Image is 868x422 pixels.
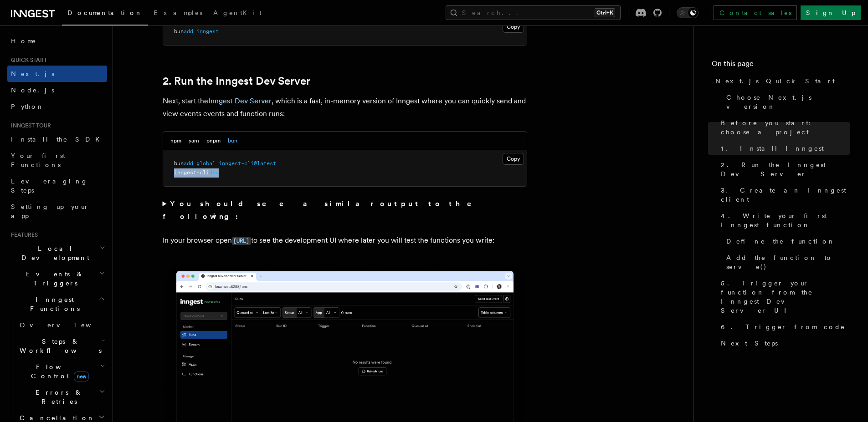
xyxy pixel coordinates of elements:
[723,233,850,249] a: Define the function
[11,103,44,110] span: Python
[7,231,38,239] span: Features
[16,337,102,355] span: Steps & Workflows
[163,198,527,223] summary: You should see a similar output to the following:
[184,160,193,167] span: add
[714,5,797,20] a: Contact sales
[723,249,850,275] a: Add the function to serve()
[717,140,850,157] a: 1. Install Inngest
[232,236,251,244] a: [URL]
[16,359,107,384] button: Flow Controlnew
[228,132,237,150] button: bun
[62,3,148,25] a: Documentation
[7,295,98,313] span: Inngest Functions
[209,169,219,176] span: dev
[721,186,850,204] span: 3. Create an Inngest client
[163,75,310,87] a: 2. Run the Inngest Dev Server
[7,240,107,266] button: Local Development
[11,178,88,194] span: Leveraging Steps
[11,70,54,77] span: Next.js
[721,144,824,153] span: 1. Install Inngest
[721,118,850,137] span: Before you start: choose a project
[726,93,850,111] span: Choose Next.js version
[208,97,272,105] a: Inngest Dev Server
[163,199,485,221] strong: You should see a similar output to the following:
[196,160,216,167] span: global
[67,9,143,16] span: Documentation
[717,275,850,319] a: 5. Trigger your function from the Inngest Dev Server UI
[189,132,199,150] button: yarn
[7,147,107,173] a: Your first Functions
[721,339,778,348] span: Next Steps
[11,86,54,94] span: Node.js
[11,36,36,46] span: Home
[7,131,107,147] a: Install the SDK
[717,182,850,208] a: 3. Create an Inngest client
[712,58,850,73] h4: On this page
[7,269,99,288] span: Events & Triggers
[206,132,221,150] button: pnpm
[163,234,527,247] p: In your browser open to see the development UI where later you will test the functions you write:
[16,384,107,410] button: Errors & Retries
[7,173,107,198] a: Leveraging Steps
[717,208,850,233] a: 4. Write your first Inngest function
[677,7,699,18] button: Toggle dark mode
[219,160,276,167] span: inngest-cli@latest
[446,5,621,20] button: Search...Ctrl+K
[503,21,524,33] button: Copy
[184,28,193,35] span: add
[717,335,850,351] a: Next Steps
[595,8,615,17] kbd: Ctrl+K
[196,28,219,35] span: inngest
[7,244,99,262] span: Local Development
[7,198,107,224] a: Setting up your app
[7,33,107,49] a: Home
[7,66,107,82] a: Next.js
[74,371,89,381] span: new
[174,160,184,167] span: bun
[213,9,262,16] span: AgentKit
[7,266,107,291] button: Events & Triggers
[7,56,47,64] span: Quick start
[721,322,845,331] span: 6. Trigger from code
[721,279,850,315] span: 5. Trigger your function from the Inngest Dev Server UI
[170,132,181,150] button: npm
[174,169,209,176] span: inngest-cli
[715,76,835,86] span: Next.js Quick Start
[723,89,850,115] a: Choose Next.js version
[717,115,850,140] a: Before you start: choose a project
[11,152,65,168] span: Your first Functions
[20,321,113,329] span: Overview
[721,211,850,229] span: 4. Write your first Inngest function
[232,237,251,245] code: [URL]
[16,333,107,359] button: Steps & Workflows
[726,253,850,271] span: Add the function to serve()
[726,237,835,246] span: Define the function
[11,203,89,219] span: Setting up your app
[16,362,100,381] span: Flow Control
[7,82,107,98] a: Node.js
[801,5,861,20] a: Sign Up
[717,319,850,335] a: 6. Trigger from code
[7,98,107,115] a: Python
[11,136,105,143] span: Install the SDK
[148,3,208,25] a: Examples
[16,317,107,333] a: Overview
[174,28,184,35] span: bun
[503,153,524,165] button: Copy
[208,3,267,25] a: AgentKit
[7,291,107,317] button: Inngest Functions
[163,95,527,120] p: Next, start the , which is a fast, in-memory version of Inngest where you can quickly send and vi...
[154,9,202,16] span: Examples
[7,122,51,129] span: Inngest tour
[712,73,850,89] a: Next.js Quick Start
[16,388,99,406] span: Errors & Retries
[721,160,850,178] span: 2. Run the Inngest Dev Server
[717,157,850,182] a: 2. Run the Inngest Dev Server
